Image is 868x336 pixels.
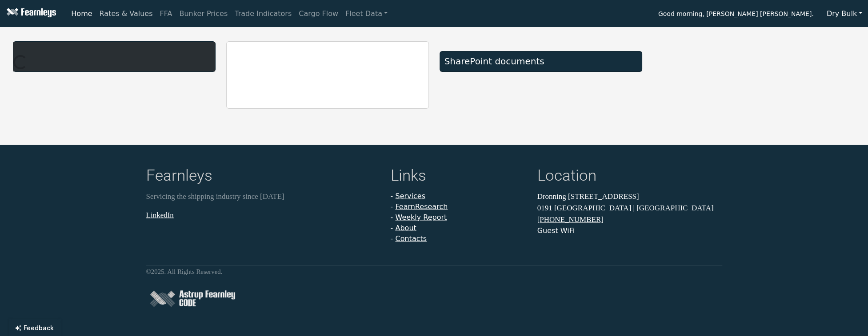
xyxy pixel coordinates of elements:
a: Cargo Flow [295,5,342,23]
li: - [391,191,527,202]
a: FearnResearch [395,202,448,211]
a: Home [68,5,96,23]
a: Services [395,192,425,200]
div: SharePoint documents [444,56,637,67]
h4: Fearnleys [146,166,380,187]
img: Fearnleys Logo [4,8,56,19]
p: 0191 [GEOGRAPHIC_DATA] | [GEOGRAPHIC_DATA] [537,202,722,213]
button: Dry Bulk [821,5,868,22]
h4: Location [537,166,722,187]
span: Good morning, [PERSON_NAME] [PERSON_NAME]. [658,7,814,22]
a: FFA [156,5,176,23]
li: - [391,233,527,244]
li: - [391,212,527,223]
a: About [395,224,416,232]
li: - [391,202,527,212]
h4: Links [391,166,527,187]
a: Contacts [395,234,427,243]
p: Dronning [STREET_ADDRESS] [537,191,722,202]
li: - [391,223,527,233]
p: Servicing the shipping industry since [DATE] [146,191,380,202]
a: Weekly Report [395,213,447,221]
a: LinkedIn [146,210,174,219]
a: Bunker Prices [176,5,231,23]
a: Trade Indicators [231,5,295,23]
a: Rates & Values [96,5,156,23]
small: © 2025 . All Rights Reserved. [146,268,223,275]
a: Fleet Data [342,5,391,23]
iframe: report archive [227,42,428,108]
a: [PHONE_NUMBER] [537,215,604,224]
button: Guest WiFi [537,225,575,236]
